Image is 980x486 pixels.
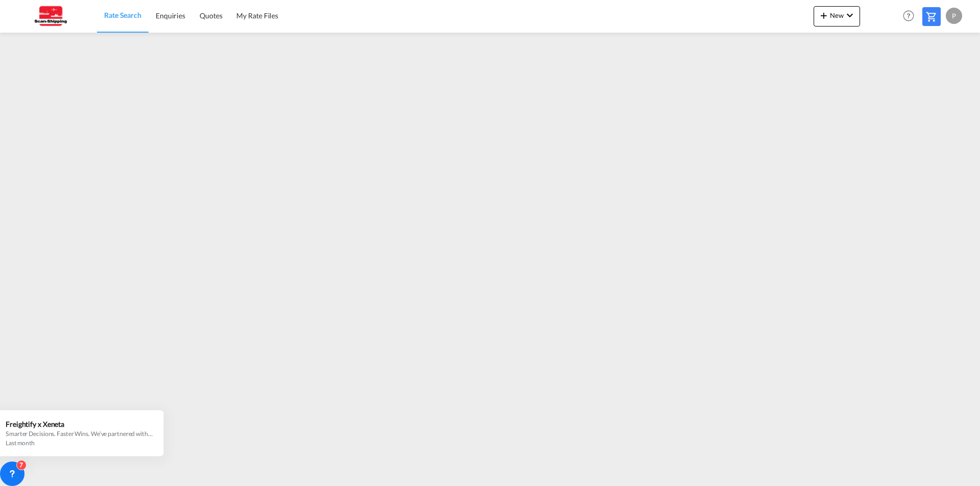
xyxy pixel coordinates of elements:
[946,8,962,24] div: P
[156,11,185,20] span: Enquiries
[818,11,856,19] span: New
[236,11,278,20] span: My Rate Files
[818,9,830,21] md-icon: icon-plus 400-fg
[844,9,856,21] md-icon: icon-chevron-down
[200,11,222,20] span: Quotes
[900,7,917,24] span: Help
[104,11,141,19] span: Rate Search
[15,5,84,28] img: 123b615026f311ee80dabbd30bc9e10f.jpg
[900,7,922,25] div: Help
[814,6,860,27] button: icon-plus 400-fgNewicon-chevron-down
